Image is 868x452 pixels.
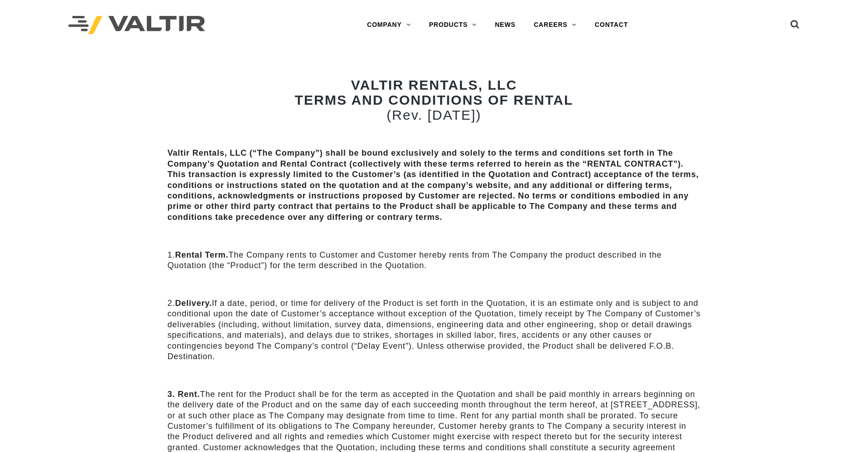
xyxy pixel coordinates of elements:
a: CAREERS [524,16,586,34]
h2: (Rev. [DATE]) [168,77,701,122]
strong: Valtir Rentals, LLC (“The Company”) shall be bound exclusively and solely to the terms and condit... [168,148,699,221]
a: CONTACT [586,16,637,34]
strong: Delivery. [175,299,212,308]
p: 2. If a date, period, or time for delivery of the Product is set forth in the Quotation, it is an... [168,298,701,362]
strong: TERMS AND CONDITIONS OF RENTAL [295,92,574,107]
strong: VALTIR RENTALS, LLC [351,77,517,92]
a: NEWS [486,16,524,34]
a: PRODUCTS [420,16,486,34]
a: COMPANY [358,16,420,34]
p: 1. The Company rents to Customer and Customer hereby rents from The Company the product described... [168,250,701,271]
strong: Rental Term. [175,250,228,259]
strong: 3. Rent. [168,390,200,399]
img: Valtir [68,16,205,35]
